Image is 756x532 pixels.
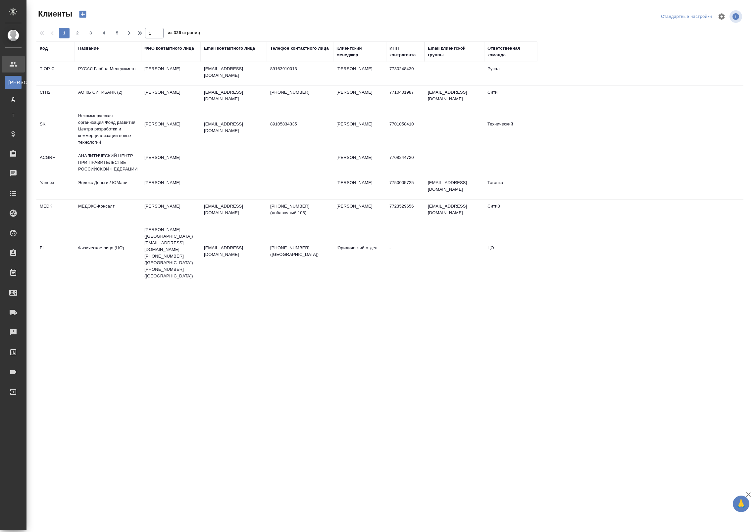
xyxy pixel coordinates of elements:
td: [PERSON_NAME] [141,118,201,141]
td: Сити [484,86,537,109]
p: [EMAIL_ADDRESS][DOMAIN_NAME] [204,121,264,134]
td: [EMAIL_ADDRESS][DOMAIN_NAME] [425,86,484,109]
span: 4 [99,30,109,36]
td: Яндекс Деньги / ЮМани [75,176,141,199]
td: Физическое лицо (ЦО) [75,241,141,265]
td: 7750005725 [386,176,425,199]
td: [PERSON_NAME] [333,86,386,109]
td: Некоммерческая организация Фонд развития Центра разработки и коммерциализации новых технологий [75,109,141,149]
td: [EMAIL_ADDRESS][DOMAIN_NAME] [425,200,484,223]
p: [PHONE_NUMBER] ([GEOGRAPHIC_DATA]) [270,245,330,258]
td: Yandex [36,176,75,199]
td: SK [36,118,75,141]
div: ФИО контактного лица [144,45,194,52]
td: [PERSON_NAME] [333,176,386,199]
div: ИНН контрагента [389,45,421,58]
p: 89163910013 [270,66,330,72]
div: Телефон контактного лица [270,45,329,52]
span: 🙏 [735,497,747,511]
td: МЕДЭКС-Консалт [75,200,141,223]
button: 5 [112,28,123,38]
td: [PERSON_NAME] [333,118,386,141]
td: [PERSON_NAME] [333,151,386,174]
td: Технический [484,118,537,141]
span: Клиенты [36,9,72,19]
td: [PERSON_NAME] [141,151,201,174]
td: CITI2 [36,86,75,109]
a: Д [5,92,22,106]
div: Код [40,45,48,52]
td: [PERSON_NAME] [141,200,201,223]
td: ACGRF [36,151,75,174]
span: 2 [72,30,83,36]
td: ЦО [484,241,537,265]
td: [PERSON_NAME] [333,62,386,85]
span: 3 [85,30,96,36]
td: [EMAIL_ADDRESS][DOMAIN_NAME] [425,176,484,199]
p: [PHONE_NUMBER] [270,89,330,96]
td: [PERSON_NAME] [141,176,201,199]
td: - [386,241,425,265]
div: split button [659,12,714,22]
div: Email клиентской группы [428,45,481,58]
td: АО КБ СИТИБАНК (2) [75,86,141,109]
p: [EMAIL_ADDRESS][DOMAIN_NAME] [204,245,264,258]
td: MEDK [36,200,75,223]
td: Сити3 [484,200,537,223]
span: Настроить таблицу [714,9,730,24]
span: [PERSON_NAME] [8,79,18,86]
div: Email контактного лица [204,45,255,52]
p: 89105834335 [270,121,330,127]
p: [PHONE_NUMBER] (добавочный 105) [270,203,330,216]
div: Ответственная команда [487,45,534,58]
button: 3 [85,28,96,38]
td: АНАЛИТИЧЕСКИЙ ЦЕНТР ПРИ ПРАВИТЕЛЬСТВЕ РОССИЙСКОЙ ФЕДЕРАЦИИ [75,149,141,176]
button: Создать [75,9,91,20]
td: Русал [484,62,537,85]
td: 7730248430 [386,62,425,85]
span: Т [8,112,18,119]
div: Название [78,45,99,52]
p: [EMAIL_ADDRESS][DOMAIN_NAME] [204,203,264,216]
td: Таганка [484,176,537,199]
td: [PERSON_NAME] [333,200,386,223]
span: Посмотреть информацию [730,10,743,23]
button: 🙏 [733,496,749,512]
td: Юридический отдел [333,241,386,265]
button: 4 [99,28,109,38]
span: Д [8,96,18,102]
a: [PERSON_NAME] [5,76,22,89]
td: 7710401987 [386,86,425,109]
td: FL [36,241,75,265]
span: из 326 страниц [168,29,200,38]
button: 2 [72,28,83,38]
td: 7708244720 [386,151,425,174]
div: Клиентский менеджер [336,45,383,58]
p: [EMAIL_ADDRESS][DOMAIN_NAME] [204,66,264,79]
td: РУСАЛ Глобал Менеджмент [75,62,141,85]
td: T-OP-C [36,62,75,85]
td: 7723529656 [386,200,425,223]
p: [EMAIL_ADDRESS][DOMAIN_NAME] [204,89,264,102]
td: [PERSON_NAME] [141,86,201,109]
a: Т [5,109,22,122]
td: [PERSON_NAME] ([GEOGRAPHIC_DATA]) [EMAIL_ADDRESS][DOMAIN_NAME] [PHONE_NUMBER] ([GEOGRAPHIC_DATA])... [141,223,201,283]
td: 7701058410 [386,118,425,141]
td: [PERSON_NAME] [141,62,201,85]
span: 5 [112,30,123,36]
